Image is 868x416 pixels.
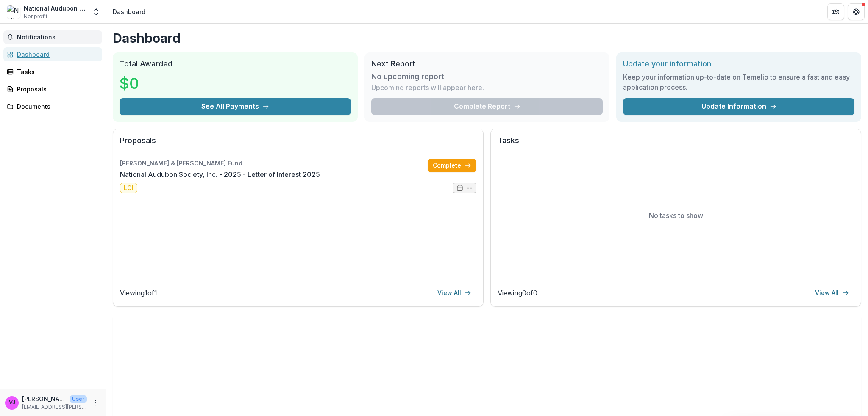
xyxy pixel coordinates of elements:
a: View All [432,286,476,300]
p: No tasks to show [649,210,703,220]
button: See All Payments [120,98,351,115]
p: [PERSON_NAME] [22,394,66,403]
a: National Audubon Society, Inc. - 2025 - Letter of Interest 2025 [120,169,320,179]
p: Viewing 1 of 1 [120,288,157,298]
a: Update Information [623,98,854,115]
h2: Next Report [371,59,603,69]
span: Notifications [17,34,99,41]
h3: No upcoming report [371,72,444,81]
h3: $0 [120,72,183,95]
h2: Update your information [623,59,854,69]
button: Partners [827,3,844,20]
button: Open entity switcher [90,3,102,20]
p: User [70,395,87,403]
a: Documents [3,99,102,113]
a: Tasks [3,65,102,79]
a: Complete [428,159,476,172]
h2: Total Awarded [120,59,351,69]
button: More [90,398,100,408]
a: Proposals [3,82,102,96]
button: Get Help [848,3,865,20]
button: Notifications [3,30,102,44]
span: Nonprofit [24,13,47,20]
img: National Audubon Society, Inc. [7,5,20,19]
h3: Keep your information up-to-date on Temelio to ensure a fast and easy application process. [623,72,854,92]
a: Dashboard [3,47,102,61]
div: Dashboard [17,50,95,59]
div: Victoria Johnston [9,400,15,405]
div: Documents [17,102,95,111]
a: View All [810,286,854,300]
div: Tasks [17,67,95,76]
p: [EMAIL_ADDRESS][PERSON_NAME][DOMAIN_NAME] [22,403,87,411]
p: Viewing 0 of 0 [498,288,537,298]
div: National Audubon Society, Inc. [24,4,87,13]
h2: Proposals [120,136,476,152]
nav: breadcrumb [109,6,149,18]
h1: Dashboard [113,30,861,46]
p: Upcoming reports will appear here. [371,83,484,93]
div: Proposals [17,85,95,94]
h2: Tasks [498,136,854,152]
div: Dashboard [113,7,145,16]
